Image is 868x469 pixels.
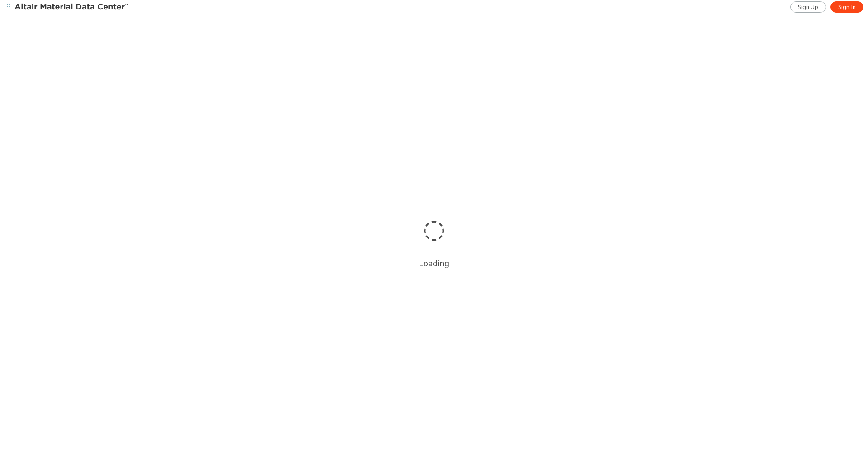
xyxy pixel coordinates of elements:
[419,258,449,269] div: Loading
[830,1,863,13] a: Sign In
[798,4,818,11] span: Sign Up
[838,4,856,11] span: Sign In
[790,1,826,13] a: Sign Up
[14,3,130,12] img: Altair Material Data Center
